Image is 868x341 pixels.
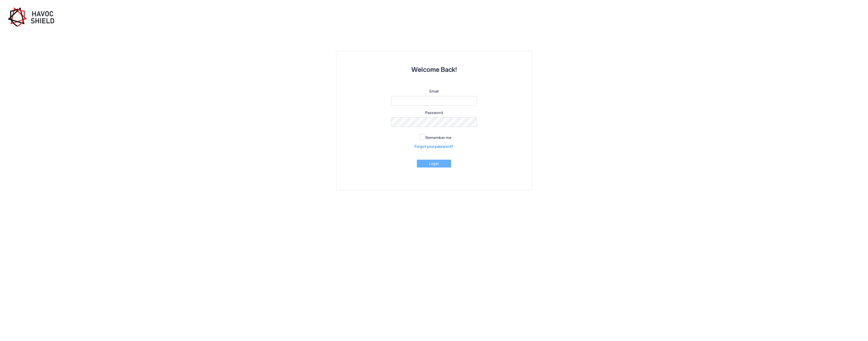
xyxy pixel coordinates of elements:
span: Remember me [426,135,451,140]
button: Log in [417,160,451,167]
label: Password [425,110,443,116]
h3: Welcome Back! [348,63,520,76]
a: Forgot your password? [415,144,453,149]
img: havoc-shield-register-logo.png [8,7,58,26]
label: Email [429,88,439,94]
